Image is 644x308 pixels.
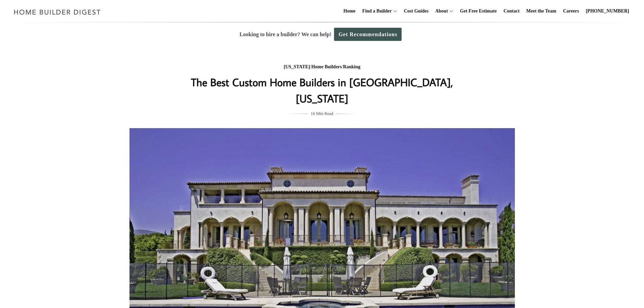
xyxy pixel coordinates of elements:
div: / / [187,63,457,71]
a: Meet the Team [524,0,559,22]
a: Ranking [343,64,360,69]
a: About [432,0,448,22]
a: Home Builders [311,64,342,69]
a: Careers [560,0,582,22]
a: Home [341,0,358,22]
span: 16 Min Read [311,110,333,117]
a: Cost Guides [401,0,431,22]
a: Get Recommendations [334,28,402,41]
img: Home Builder Digest [11,5,104,19]
a: Find a Builder [360,0,392,22]
a: Get Free Estimate [457,0,500,22]
a: [US_STATE] [284,64,310,69]
h1: The Best Custom Home Builders in [GEOGRAPHIC_DATA], [US_STATE] [187,74,457,106]
a: Contact [501,0,522,22]
a: [PHONE_NUMBER] [583,0,632,22]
